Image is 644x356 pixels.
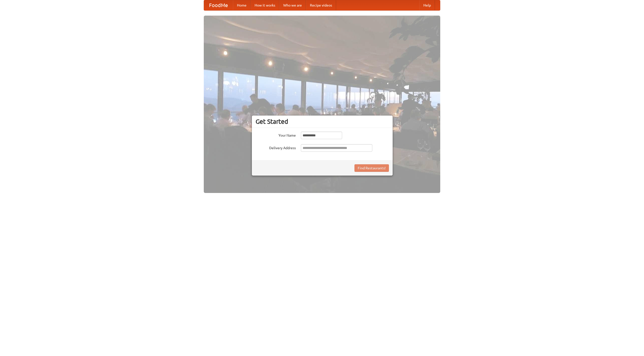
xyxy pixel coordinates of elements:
a: Help [419,0,435,10]
label: Your Name [256,132,296,138]
a: Recipe videos [306,0,336,10]
a: How it works [251,0,279,10]
a: Home [233,0,251,10]
a: FoodMe [204,0,233,10]
a: Who we are [279,0,306,10]
label: Delivery Address [256,144,296,150]
h3: Get Started [256,118,389,125]
button: Find Restaurants! [354,164,389,172]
